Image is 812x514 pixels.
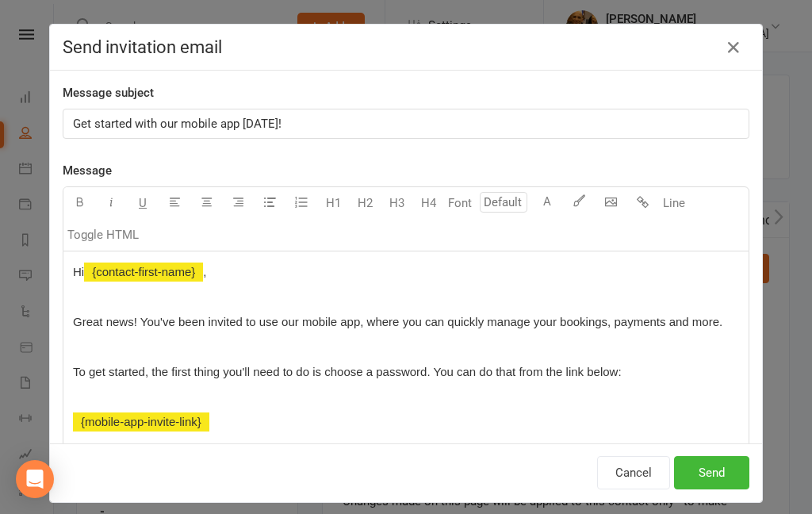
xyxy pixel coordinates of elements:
[531,187,563,219] button: A
[73,265,84,278] span: Hi
[203,265,206,278] span: ,
[73,117,282,131] span: Get started with our mobile app [DATE]!
[480,192,527,213] input: Default
[658,187,690,219] button: Line
[444,187,476,219] button: Font
[63,37,749,57] h4: Send invitation email
[63,161,112,180] label: Message
[381,187,412,219] button: H3
[597,456,670,489] button: Cancel
[317,187,349,219] button: H1
[127,187,159,219] button: U
[63,83,154,102] label: Message subject
[721,35,746,60] button: Close
[139,196,147,210] span: U
[63,219,143,251] button: Toggle HTML
[349,187,381,219] button: H2
[674,456,749,489] button: Send
[73,365,622,378] span: To get started, the first thing you'll need to do is choose a password. You can do that from the ...
[73,315,722,328] span: Great news! You've been invited to use our mobile app, where you can quickly manage your bookings...
[412,187,444,219] button: H4
[16,460,54,498] div: Open Intercom Messenger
